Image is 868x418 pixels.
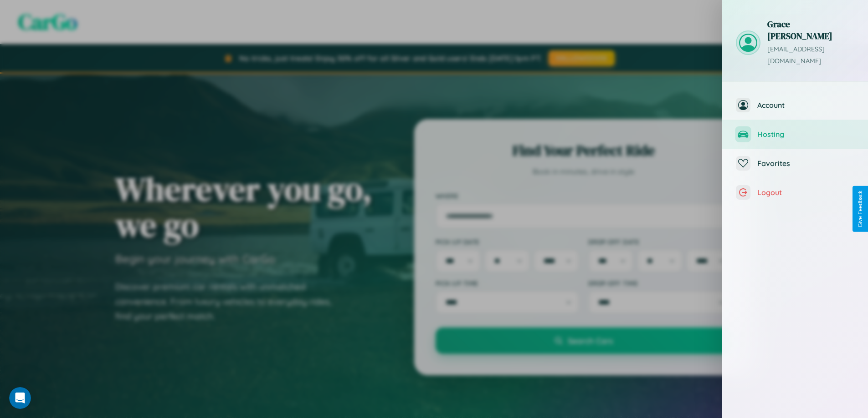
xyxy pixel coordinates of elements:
[722,149,868,178] button: Favorites
[757,130,854,139] span: Hosting
[757,188,854,197] span: Logout
[857,191,863,227] div: Give Feedback
[767,18,854,42] h3: Grace [PERSON_NAME]
[757,159,854,168] span: Favorites
[722,120,868,149] button: Hosting
[767,44,854,67] p: [EMAIL_ADDRESS][DOMAIN_NAME]
[722,178,868,207] button: Logout
[9,387,31,409] iframe: Intercom live chat
[722,91,868,120] button: Account
[757,101,854,110] span: Account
